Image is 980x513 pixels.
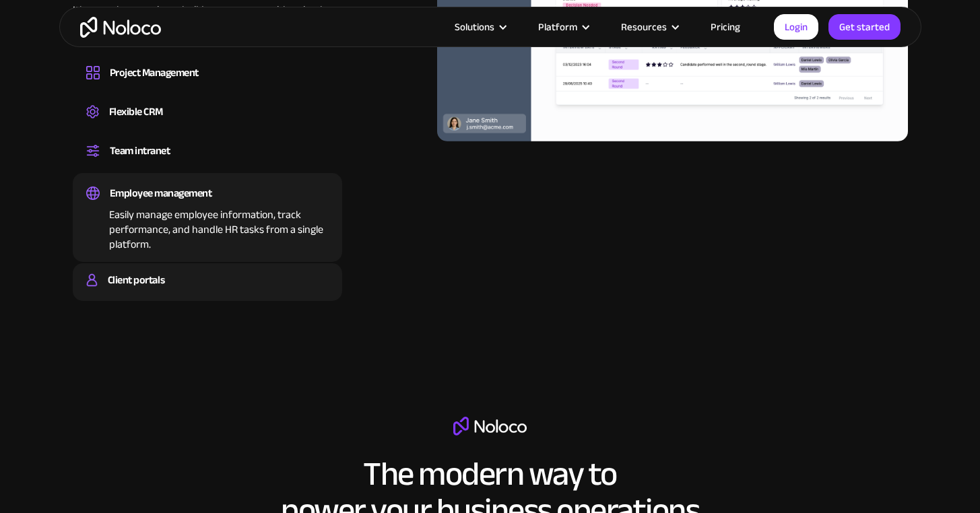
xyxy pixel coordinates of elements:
div: Solutions [438,18,521,36]
div: Client portals [108,270,164,290]
div: Resources [621,18,667,36]
div: Team intranet [110,141,170,161]
div: Design custom project management tools to speed up workflows, track progress, and optimize your t... [86,83,329,87]
a: Pricing [694,18,757,36]
a: Login [774,14,818,40]
div: Project Management [110,63,199,83]
div: Platform [521,18,604,36]
div: Easily manage employee information, track performance, and handle HR tasks from a single platform. [86,203,329,252]
div: Solutions [455,18,494,36]
div: Flexible CRM [109,102,163,122]
div: Set up a central space for your team to collaborate, share information, and stay up to date on co... [86,161,329,165]
a: home [80,17,161,38]
div: Create a custom CRM that you can adapt to your business’s needs, centralize your workflows, and m... [86,122,329,126]
div: Build a secure, fully-branded, and personalized client portal that lets your customers self-serve. [86,290,329,294]
div: Platform [538,18,577,36]
div: Resources [604,18,694,36]
div: Employee management [110,183,212,203]
a: Get started [828,14,901,40]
